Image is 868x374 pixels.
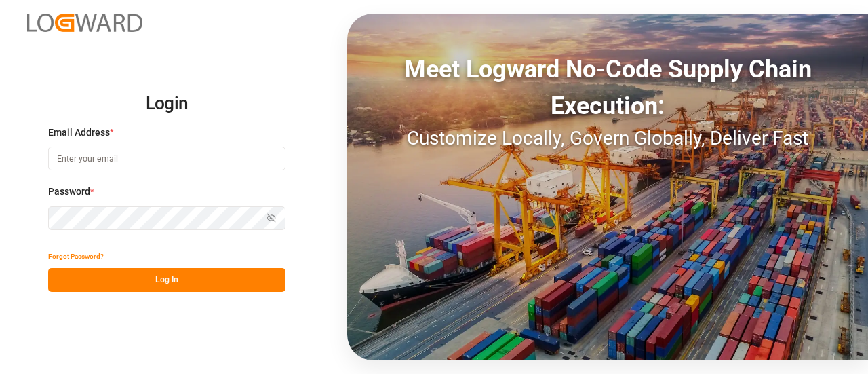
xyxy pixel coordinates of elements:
button: Forgot Password? [48,244,104,268]
div: Meet Logward No-Code Supply Chain Execution: [347,51,868,124]
span: Email Address [48,126,110,140]
span: Password [48,185,90,199]
h2: Login [48,82,285,126]
button: Log In [48,268,285,292]
input: Enter your email [48,147,285,170]
img: Logward_new_orange.png [27,14,142,32]
div: Customize Locally, Govern Globally, Deliver Fast [347,124,868,153]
